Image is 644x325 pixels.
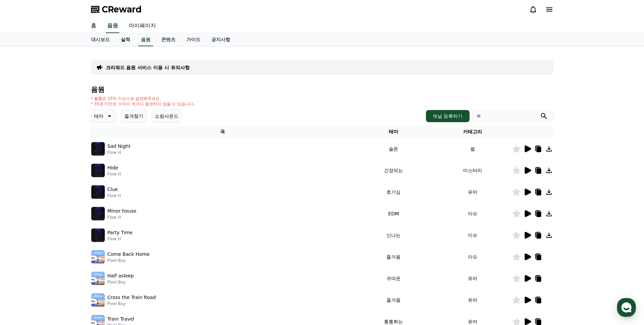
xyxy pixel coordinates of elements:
[354,203,433,224] td: EDM
[91,142,105,156] img: music
[91,164,105,177] img: music
[433,224,512,246] td: 이슈
[104,224,113,229] span: 설정
[354,160,433,181] td: 긴장되는
[91,126,354,138] th: 곡
[2,214,45,231] a: 홈
[91,185,105,199] img: music
[108,164,118,171] p: Hide
[108,215,137,220] p: Flow H
[138,33,153,46] a: 음원
[354,138,433,160] td: 슬픈
[152,109,182,123] button: 쇼핑사운드
[108,294,156,301] p: Cross the Train Road
[433,138,512,160] td: 썰
[91,4,142,15] a: CReward
[433,126,512,138] th: 카테고리
[62,224,70,230] span: 대화
[108,143,130,150] p: Sad Night
[91,293,105,307] img: music
[108,301,156,306] p: Pixel Boy
[354,224,433,246] td: 신나는
[91,109,116,123] button: 테마
[433,289,512,311] td: 유머
[91,272,105,285] img: music
[433,181,512,203] td: 유머
[108,150,130,155] p: Flow H
[354,181,433,203] td: 호기심
[91,228,105,242] img: music
[354,268,433,289] td: 귀여운
[45,214,87,231] a: 대화
[94,111,103,121] p: 테마
[433,246,512,268] td: 이슈
[108,208,137,215] p: Minor house
[354,246,433,268] td: 즐거움
[108,186,118,193] p: Clue
[108,316,135,323] p: Train Travel
[108,193,121,198] p: Flow H
[91,86,553,93] h4: 음원
[87,214,130,231] a: 설정
[91,101,195,107] p: * 35초 미만은 수익이 적거나 발생하지 않을 수 있습니다.
[108,236,133,242] p: Flow H
[206,33,236,46] a: 공지사항
[123,19,161,33] a: 마이페이지
[91,96,195,101] p: * 볼륨은 15% 이상으로 설정해주세요.
[108,171,121,177] p: Flow H
[433,268,512,289] td: 유머
[108,229,133,236] p: Party Time
[108,251,150,258] p: Come Back Home
[121,109,146,123] button: 즐겨찾기
[108,272,134,279] p: Half asleep
[106,19,119,33] a: 음원
[102,4,142,15] span: CReward
[91,250,105,264] img: music
[115,33,136,46] a: 실적
[91,207,105,220] img: music
[86,19,102,33] a: 홈
[433,160,512,181] td: 미스터리
[433,203,512,224] td: 이슈
[21,224,25,229] span: 홈
[354,126,433,138] th: 테마
[156,33,181,46] a: 콘텐츠
[108,279,134,285] p: Pixel Boy
[106,64,190,71] a: 크리워드 음원 서비스 이용 시 유의사항
[108,258,150,263] p: Pixel Boy
[86,33,115,46] a: 대시보드
[181,33,206,46] a: 가이드
[426,110,469,122] button: 채널 등록하기
[354,289,433,311] td: 즐거움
